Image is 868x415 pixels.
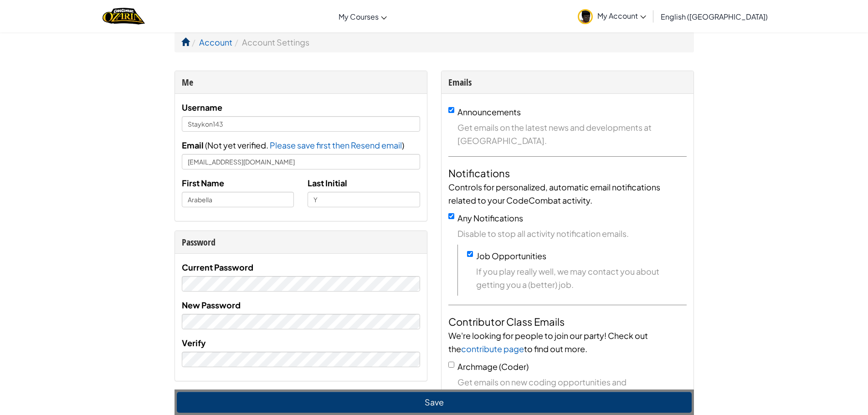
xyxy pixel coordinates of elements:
a: Account [199,37,232,47]
span: Get emails on new coding opportunities and announcements. [457,375,687,402]
span: Not yet verified. [207,140,270,150]
label: Job Opportunities [476,251,546,261]
span: (Coder) [499,361,529,372]
h4: Notifications [448,166,687,180]
img: avatar [578,9,593,24]
label: First Name [182,176,224,190]
a: My Courses [334,4,391,29]
span: Get emails on the latest news and developments at [GEOGRAPHIC_DATA]. [457,121,687,147]
label: Any Notifications [457,213,523,223]
span: ) [402,140,404,150]
a: contribute page [461,343,524,354]
label: Verify [182,336,206,349]
span: We're looking for people to join our party! Check out the [448,330,648,354]
label: Current Password [182,261,253,274]
div: Password [182,236,420,249]
div: Emails [448,76,687,89]
span: to find out more. [524,343,587,354]
span: Controls for personalized, automatic email notifications related to your CodeCombat activity. [448,182,660,205]
div: Me [182,76,420,89]
span: Please save first then Resend email [270,140,402,150]
span: ( [204,140,207,150]
a: My Account [573,2,651,31]
label: Username [182,101,222,114]
button: Save [177,392,692,413]
span: Archmage [457,361,498,372]
span: English ([GEOGRAPHIC_DATA]) [661,12,768,21]
a: Ozaria by CodeCombat logo [103,7,145,26]
label: New Password [182,298,241,312]
label: Last Initial [308,176,347,190]
span: Disable to stop all activity notification emails. [457,227,687,240]
span: My Account [597,11,646,20]
img: Home [103,7,145,26]
span: If you play really well, we may contact you about getting you a (better) job. [476,265,687,291]
a: English ([GEOGRAPHIC_DATA]) [656,4,772,29]
li: Account Settings [232,36,309,49]
span: My Courses [339,12,379,21]
h4: Contributor Class Emails [448,314,687,329]
label: Announcements [457,107,521,117]
span: Email [182,140,204,150]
